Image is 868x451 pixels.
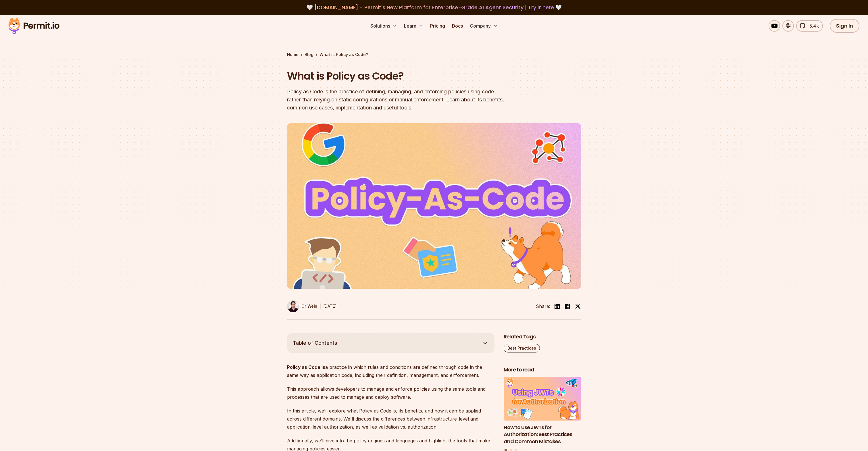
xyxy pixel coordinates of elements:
[428,20,447,32] a: Pricing
[504,333,581,340] h2: Related Tags
[287,88,508,112] div: Policy as Code is the practice of defining, managing, and enforcing policies using code rather th...
[368,20,399,32] button: Solutions
[528,4,554,11] a: Try it here
[504,366,581,373] h2: More to read
[287,300,317,312] a: Or Weis
[301,303,317,309] p: Or Weis
[554,303,561,310] img: linkedin
[504,377,581,445] li: 1 of 3
[287,300,299,312] img: Or Weis
[830,19,859,33] a: Sign In
[287,52,581,57] div: / /
[320,303,321,310] div: |
[287,364,325,370] strong: Policy as Code is
[287,333,494,353] button: Table of Contents
[323,304,337,309] time: [DATE]
[287,385,494,401] p: This approach allows developers to manage and enforce policies using the same tools and processes...
[305,52,313,57] a: Blog
[14,3,854,11] div: 🤍 🤍
[796,20,823,32] a: 5.4k
[575,303,581,309] img: twitter
[504,377,581,445] a: How to Use JWTs for Authorization: Best Practices and Common MistakesHow to Use JWTs for Authoriz...
[287,69,508,83] h1: What is Policy as Code?
[402,20,426,32] button: Learn
[287,52,299,57] a: Home
[504,377,581,421] img: How to Use JWTs for Authorization: Best Practices and Common Mistakes
[293,339,337,347] span: Table of Contents
[6,16,62,36] img: Permit logo
[504,424,581,445] h3: How to Use JWTs for Authorization: Best Practices and Common Mistakes
[287,363,494,379] p: a practice in which rules and conditions are defined through code in the same way as application ...
[287,407,494,431] p: In this article, we’ll explore what Policy as Code is, its benefits, and how it can be applied ac...
[450,20,465,32] a: Docs
[467,20,500,32] button: Company
[504,344,540,352] a: Best Practices
[536,303,550,310] li: Share:
[806,22,819,29] span: 5.4k
[564,303,571,310] img: facebook
[314,4,554,11] span: [DOMAIN_NAME] - Permit's New Platform for Enterprise-Grade AI Agent Security |
[287,123,581,289] img: What is Policy as Code?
